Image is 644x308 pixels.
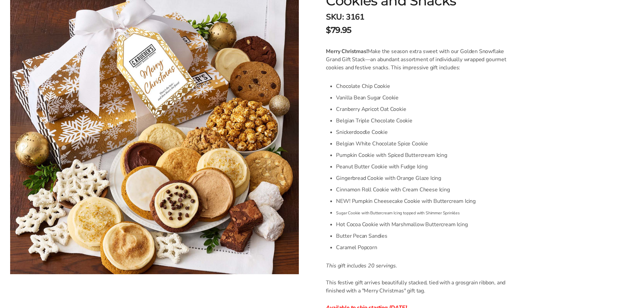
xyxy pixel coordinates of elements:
em: This gift includes 20 servings. [326,262,397,269]
p: This festive gift arrives beautifully stacked, tied with a grosgrain ribbon, and finished with a ... [326,279,511,295]
span: $79.95 [326,24,351,36]
li: Belgian White Chocolate Spice Cookie [336,138,511,149]
p: Make the season extra sweet with our Golden Snowflake Grand Gift Stack—an abundant assortment of ... [326,47,511,72]
li: Hot Cocoa Cookie with Marshmallow Buttercream Icing [336,219,511,230]
span: 3161 [346,11,364,22]
li: Peanut Butter Cookie with Fudge Icing [336,161,511,172]
li: Belgian Triple Chocolate Cookie [336,115,511,126]
li: Vanilla Bean Sugar Cookie [336,92,511,103]
strong: SKU: [326,11,344,22]
li: Pumpkin Cookie with Spiced Buttercream Icing [336,149,511,161]
iframe: Sign Up via Text for Offers [5,282,70,303]
li: Cinnamon Roll Cookie with Cream Cheese Icing [336,184,511,195]
li: Caramel Popcorn [336,242,511,253]
li: Chocolate Chip Cookie [336,80,511,92]
strong: Merry Christmas! [326,48,367,55]
span: Sugar Cookie with Buttercream Icing topped with Shimmer Sprinkles [336,210,460,216]
li: Cranberry Apricot Oat Cookie [336,103,511,115]
li: Butter Pecan Sandies [336,230,511,242]
li: NEW! Pumpkin Cheesecake Cookie with Buttercream Icing [336,195,511,207]
li: Snickerdoodle Cookie [336,126,511,138]
li: Gingerbread Cookie with Orange Glaze Icing [336,172,511,184]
